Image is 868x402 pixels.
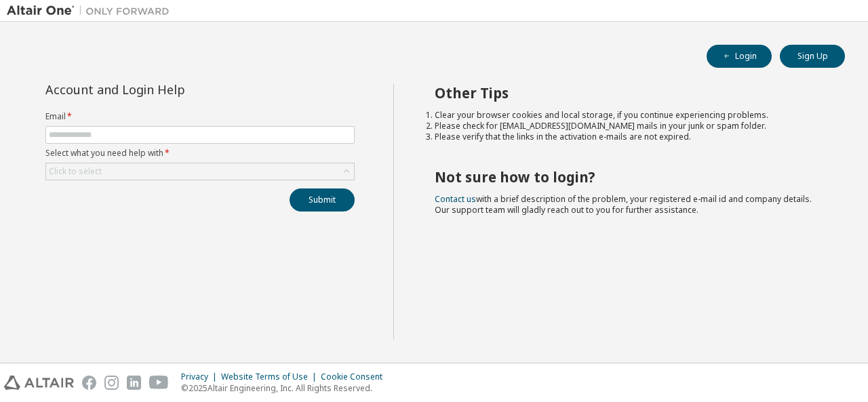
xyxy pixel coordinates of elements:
label: Email [45,111,355,122]
div: Website Terms of Use [221,371,321,382]
img: facebook.svg [82,376,96,390]
h2: Other Tips [435,84,821,102]
div: Privacy [181,371,221,382]
img: instagram.svg [104,376,119,390]
img: linkedin.svg [127,376,141,390]
li: Please verify that the links in the activation e-mails are not expired. [435,132,821,142]
button: Submit [290,188,355,212]
button: Sign Up [780,45,845,68]
h2: Not sure how to login? [435,168,821,186]
div: Click to select [46,163,354,180]
p: © 2025 Altair Engineering, Inc. All Rights Reserved. [181,382,391,394]
div: Click to select [49,166,102,177]
li: Clear your browser cookies and local storage, if you continue experiencing problems. [435,110,821,121]
label: Select what you need help with [45,148,355,159]
img: altair_logo.svg [4,376,74,390]
div: Cookie Consent [321,371,391,382]
li: Please check for [EMAIL_ADDRESS][DOMAIN_NAME] mails in your junk or spam folder. [435,121,821,132]
a: Contact us [435,193,476,205]
img: Altair One [7,4,176,18]
button: Login [707,45,772,68]
div: Account and Login Help [45,84,293,95]
img: youtube.svg [149,376,169,390]
span: with a brief description of the problem, your registered e-mail id and company details. Our suppo... [435,193,812,216]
